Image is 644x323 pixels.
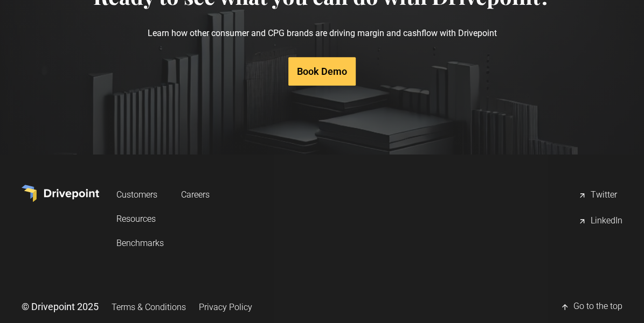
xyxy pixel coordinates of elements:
a: Terms & Conditions [112,297,186,317]
a: Privacy Policy [199,297,252,317]
a: Twitter [578,185,622,206]
a: Careers [181,185,210,205]
div: Go to the top [573,300,622,313]
a: Resources [116,209,164,229]
div: © Drivepoint 2025 [22,300,99,313]
a: Go to the top [560,296,622,318]
a: Book Demo [288,57,356,86]
div: Twitter [591,189,617,202]
div: LinkedIn [591,215,622,228]
a: Benchmarks [116,233,164,253]
a: LinkedIn [578,210,622,232]
p: Learn how other consumer and CPG brands are driving margin and cashflow with Drivepoint [93,9,551,57]
a: Customers [116,185,164,205]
